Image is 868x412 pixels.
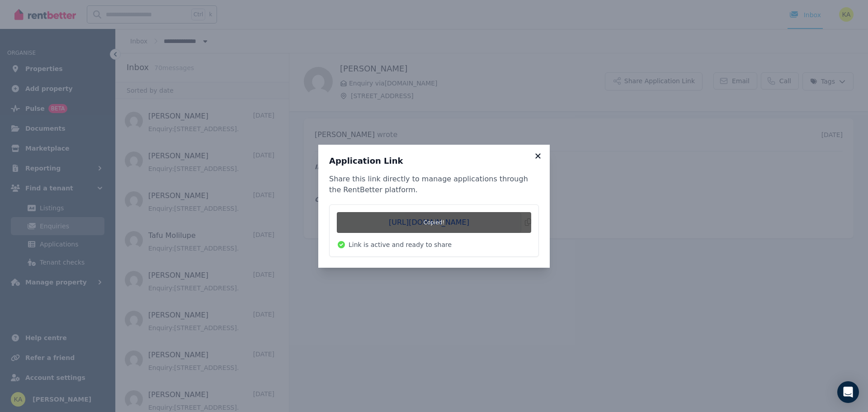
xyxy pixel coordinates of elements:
[837,381,859,403] div: Open Intercom Messenger
[337,212,531,233] button: [URL][DOMAIN_NAME]Copied!
[329,156,539,166] h3: Application Link
[337,212,531,233] span: Copied!
[349,240,452,249] span: Link is active and ready to share
[329,174,539,195] p: Share this link directly to manage applications through the RentBetter platform.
